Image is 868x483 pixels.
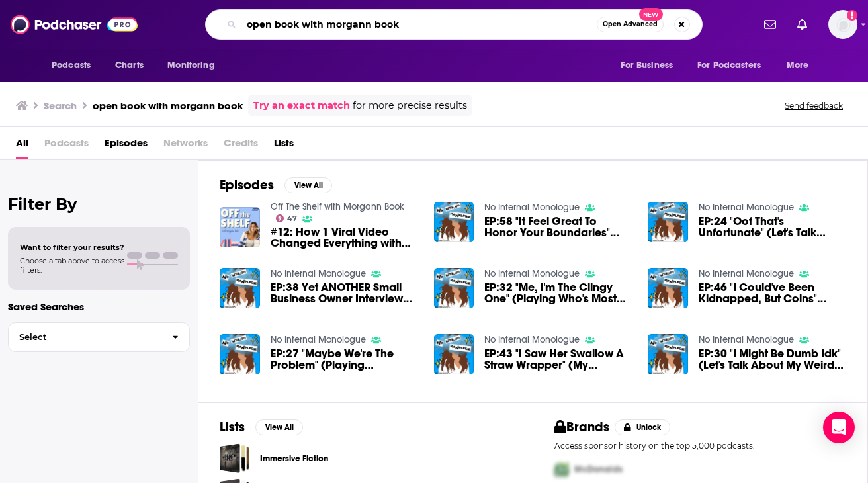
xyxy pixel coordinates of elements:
a: EP:43 "I Saw Her Swallow A Straw Wrapper" (My Personal Mosaic) [484,348,632,371]
a: Try an exact match [253,98,350,113]
span: Podcasts [52,56,91,75]
a: 47 [276,214,298,222]
div: Open Intercom Messenger [823,412,855,443]
button: open menu [689,53,780,78]
img: EP:24 "Oof That's Unfortunate" (Let's Talk About My Mental Health And Tarot Cards!!) [648,202,688,242]
h2: Lists [220,419,245,435]
span: Want to filter your results? [20,243,124,252]
img: EP:32 "Me, I'm The Clingy One" (Playing Who's Most Likely To) ft. Ethan [434,268,474,308]
span: McDonalds [574,464,623,475]
img: EP:38 Yet ANOTHER Small Business Owner Interview AHHH Ft. Annheli [220,268,260,308]
a: EP:58 "It Feel Great To Honor Your Boundaries" Dive Into The 101 Essays Book With Me! [484,216,632,238]
button: Unlock [615,419,671,435]
span: New [639,8,663,21]
a: Immersive Fiction [220,443,249,473]
img: First Pro Logo [549,456,574,483]
p: Access sponsor history on the top 5,000 podcasts. [554,441,846,451]
h3: Search [44,99,77,112]
svg: Add a profile image [847,10,857,21]
a: Immersive Fiction [260,451,328,466]
a: No Internal Monologue [271,334,366,345]
a: All [16,132,28,159]
img: EP:43 "I Saw Her Swallow A Straw Wrapper" (My Personal Mosaic) [434,334,474,374]
a: No Internal Monologue [271,268,366,279]
span: More [787,56,809,75]
a: Episodes [105,132,148,159]
span: Charts [115,56,144,75]
button: open menu [42,53,108,78]
span: Networks [163,132,208,159]
a: Show notifications dropdown [792,13,812,36]
span: EP:30 "I Might Be Dumb Idk" (Let's Talk About My Weird And Recurring Dreams!) [699,348,846,371]
input: Search podcasts, credits, & more... [241,14,597,35]
button: Send feedback [781,100,847,111]
img: User Profile [828,10,857,39]
span: Podcasts [44,132,89,159]
h2: Episodes [220,177,274,193]
a: EpisodesView All [220,177,332,193]
img: Podchaser - Follow, Share and Rate Podcasts [11,12,138,37]
span: Open Advanced [603,21,658,28]
img: #12: How 1 Viral Video Changed Everything with The Bookish Animator [220,207,260,247]
h2: Brands [554,419,609,435]
img: EP:58 "It Feel Great To Honor Your Boundaries" Dive Into The 101 Essays Book With Me! [434,202,474,242]
button: View All [255,419,303,435]
button: Show profile menu [828,10,857,39]
a: Show notifications dropdown [759,13,781,36]
h3: open book with morgann book [93,99,243,112]
a: #12: How 1 Viral Video Changed Everything with The Bookish Animator [271,226,418,249]
button: View All [284,177,332,193]
a: EP:46 "I Could've Been Kidnapped, But Coins" (Brain Dump Time) Ft. Sam And Rece [648,268,688,308]
a: No Internal Monologue [484,202,580,213]
span: Logged in as BKusilek [828,10,857,39]
p: Saved Searches [8,300,190,313]
a: No Internal Monologue [699,202,794,213]
span: EP:46 "I Could've Been Kidnapped, But Coins" (Brain Dump Time) Ft. [PERSON_NAME] And Rece [699,282,846,304]
div: Search podcasts, credits, & more... [205,9,703,40]
span: Select [9,333,161,341]
h2: Filter By [8,195,190,214]
span: for more precise results [353,98,467,113]
a: No Internal Monologue [484,268,580,279]
span: For Podcasters [697,56,761,75]
a: EP:24 "Oof That's Unfortunate" (Let's Talk About My Mental Health And Tarot Cards!!) [699,216,846,238]
button: open menu [777,53,826,78]
a: Charts [107,53,152,78]
a: EP:27 "Maybe We're The Problem" (Playing Unorthodox Price Is Right) Ft. Max And Kayla [220,334,260,374]
button: open menu [158,53,232,78]
button: Select [8,322,190,352]
a: Off The Shelf with Morgann Book [271,201,404,212]
a: EP:38 Yet ANOTHER Small Business Owner Interview AHHH Ft. Annheli [271,282,418,304]
button: open menu [611,53,689,78]
span: EP:32 "Me, I'm The Clingy One" (Playing Who's Most Likely To) ft. [PERSON_NAME] [484,282,632,304]
a: No Internal Monologue [484,334,580,345]
span: Choose a tab above to access filters. [20,256,124,275]
a: ListsView All [220,419,303,435]
img: EP:30 "I Might Be Dumb Idk" (Let's Talk About My Weird And Recurring Dreams!) [648,334,688,374]
a: No Internal Monologue [699,334,794,345]
span: For Business [621,56,673,75]
a: EP:27 "Maybe We're The Problem" (Playing Unorthodox Price Is Right) Ft. Max And Kayla [271,348,418,371]
a: EP:32 "Me, I'm The Clingy One" (Playing Who's Most Likely To) ft. Ethan [484,282,632,304]
a: Lists [274,132,294,159]
span: Monitoring [167,56,214,75]
span: 47 [287,216,297,222]
a: No Internal Monologue [699,268,794,279]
